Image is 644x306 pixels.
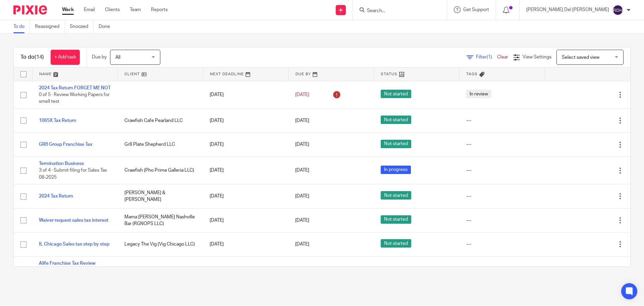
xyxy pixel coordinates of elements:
div: --- [466,167,538,174]
span: [DATE] [295,142,309,147]
a: To do [13,20,30,33]
span: Select saved view [562,55,599,60]
a: Waiver request sales tax interest [39,218,108,223]
td: Crawfish (Pho Prime Galleria LLC) [118,157,203,184]
td: Legacy The Vig (Vig Chicago LLC) [118,232,203,256]
span: Not started [381,215,411,224]
a: Alife Franchise Tax Review [39,261,95,266]
span: Filter [476,55,497,59]
a: 2024 Tax Return [39,194,73,199]
span: Not started [381,140,411,148]
img: svg%3E [612,5,623,15]
input: Search [366,8,427,14]
span: [DATE] [295,168,309,173]
td: [DATE] [203,256,288,291]
td: [DATE] [203,208,288,232]
a: GR8 Group Franchise Tax [39,142,92,147]
p: Due by [92,54,107,60]
span: In progress [381,166,411,174]
h1: To do [20,54,44,61]
span: Not started [381,116,411,124]
span: (1) [487,55,492,59]
span: [DATE] [295,218,309,223]
span: [DATE] [295,194,309,199]
a: Clear [497,55,508,59]
div: --- [466,117,538,124]
span: Not started [381,191,411,200]
a: 2024 Tax Return FORGET ME NOT [39,86,111,90]
td: [DATE] [203,232,288,256]
a: 1065X Tax Return [39,118,76,123]
span: 3 of 4 · Submit filing for Sales Tax 08-2025 [39,168,107,180]
div: --- [466,141,538,148]
span: [DATE] [295,242,309,247]
td: [DATE] [203,157,288,184]
p: [PERSON_NAME] Del [PERSON_NAME] [526,6,609,13]
span: [DATE] [295,118,309,123]
a: Termination Business [39,161,84,166]
a: Done [99,20,115,33]
span: In review [466,90,491,98]
img: Pixie [13,5,47,14]
td: Gr8 Plate Shepherd LLC [118,133,203,157]
div: --- [466,217,538,224]
td: [DATE] [203,81,288,108]
span: Tags [466,72,478,76]
a: IL Chicago Sales tax step by step [39,242,109,247]
div: --- [466,193,538,200]
td: Alife (Apex Hospitality Group LLC) [118,256,203,291]
a: Team [130,6,141,13]
td: [DATE] [203,184,288,208]
a: + Add task [51,50,80,65]
td: Mama [PERSON_NAME] Nashville Bar (RGNOPS LLC) [118,208,203,232]
div: --- [466,241,538,248]
span: [DATE] [295,92,309,97]
a: Work [62,6,74,13]
span: Not started [381,90,411,98]
span: Get Support [463,7,489,12]
td: [DATE] [203,108,288,132]
td: [PERSON_NAME] & [PERSON_NAME] [118,184,203,208]
a: Reports [151,6,168,13]
td: [DATE] [203,133,288,157]
a: Snoozed [70,20,94,33]
span: All [115,55,120,60]
span: Not started [381,239,411,248]
span: 0 of 5 · Review Working Papers for smell test [39,92,110,104]
span: View Settings [523,55,551,59]
td: Crawfish Cafe Pearland LLC [118,108,203,132]
a: Clients [105,6,120,13]
span: (14) [35,54,44,60]
a: Reassigned [35,20,65,33]
a: Email [84,6,95,13]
